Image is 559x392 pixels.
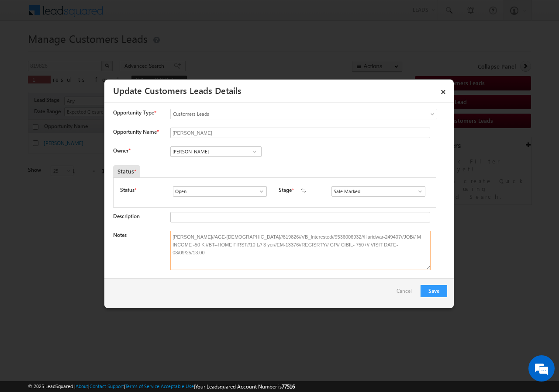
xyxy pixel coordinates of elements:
input: Type to Search [173,186,267,197]
a: Cancel [397,285,416,302]
a: × [436,83,451,98]
div: Chat with us now [45,46,147,57]
a: Show All Items [249,147,260,156]
span: 77516 [282,383,295,390]
span: Opportunity Type [113,109,154,117]
label: Owner [113,147,130,154]
a: Show All Items [412,187,423,196]
div: Status [113,165,140,177]
textarea: Type your message and hit 'Enter' [11,81,159,262]
a: Update Customers Leads Details [113,84,242,96]
label: Opportunity Name [113,128,159,135]
div: Minimize live chat window [143,4,164,25]
label: Description [113,213,140,219]
label: Notes [113,232,127,238]
label: Status [120,186,135,194]
a: Terms of Service [125,383,159,389]
input: Type to Search [331,186,425,197]
img: d_60004797649_company_0_60004797649 [15,46,37,57]
a: About [76,383,88,389]
span: Customers Leads [171,110,401,118]
input: Type to Search [170,146,262,157]
label: Stage [279,186,292,194]
button: Save [421,285,447,297]
em: Start Chat [119,269,159,281]
a: Contact Support [90,383,124,389]
span: Your Leadsquared Account Number is [195,383,295,390]
a: Customers Leads [170,109,437,119]
a: Show All Items [254,187,265,196]
a: Acceptable Use [161,383,194,389]
span: © 2025 LeadSquared | | | | | [28,382,295,391]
